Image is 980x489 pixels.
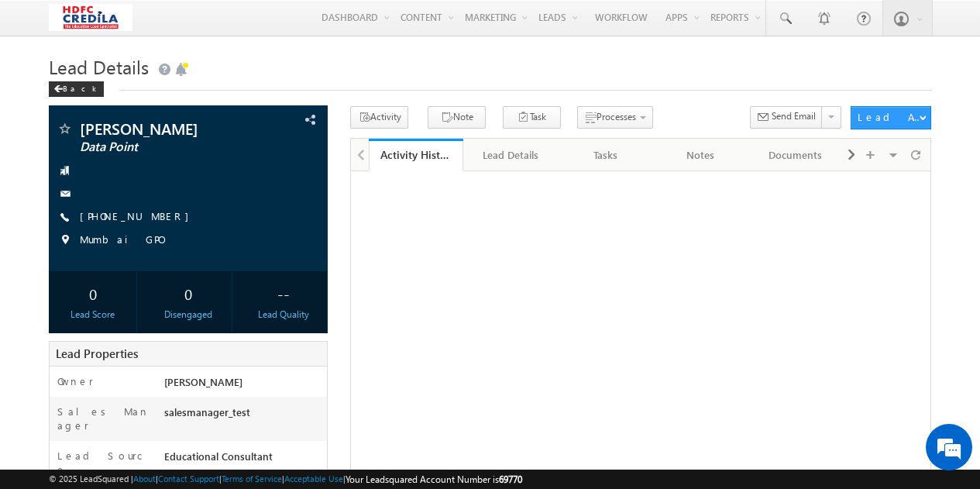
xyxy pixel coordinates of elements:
[463,139,559,171] a: Lead Details
[80,232,162,248] span: Mumbai GPO
[49,472,522,487] span: © 2025 LeadSquared | | | | |
[148,279,228,308] div: 0
[133,474,156,484] a: About
[80,139,251,155] span: Data Point
[346,474,522,485] span: Your Leadsquared Account Number is
[571,146,640,164] div: Tasks
[49,4,132,31] img: Custom Logo
[476,146,545,164] div: Lead Details
[80,121,251,136] span: [PERSON_NAME]
[49,54,149,79] span: Lead Details
[158,474,219,484] a: Contact Support
[666,146,735,164] div: Notes
[577,106,653,129] button: Processes
[499,474,522,485] span: 69770
[772,109,816,123] span: Send Email
[49,81,112,94] a: Back
[284,474,343,484] a: Acceptable Use
[243,308,323,322] div: Lead Quality
[56,346,138,361] span: Lead Properties
[243,279,323,308] div: --
[49,81,104,97] div: Back
[53,308,132,322] div: Lead Score
[57,405,150,432] label: Sales Manager
[750,106,823,129] button: Send Email
[761,146,830,164] div: Documents
[597,111,636,122] span: Processes
[851,106,930,129] button: Lead Actions
[380,147,452,162] div: Activity History
[160,449,327,470] div: Educational Consultant
[858,110,923,124] div: Lead Actions
[53,279,132,308] div: 0
[57,374,94,388] label: Owner
[559,139,654,171] a: Tasks
[369,139,464,171] a: Activity History
[148,308,228,322] div: Disengaged
[654,139,749,171] a: Notes
[222,474,282,484] a: Terms of Service
[350,106,408,129] button: Activity
[160,405,327,426] div: salesmanager_test
[369,139,464,170] li: Activity History
[428,106,486,129] button: Note
[748,139,844,171] a: Documents
[503,106,561,129] button: Task
[164,375,242,388] span: [PERSON_NAME]
[80,209,197,222] a: [PHONE_NUMBER]
[57,449,150,477] label: Lead Source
